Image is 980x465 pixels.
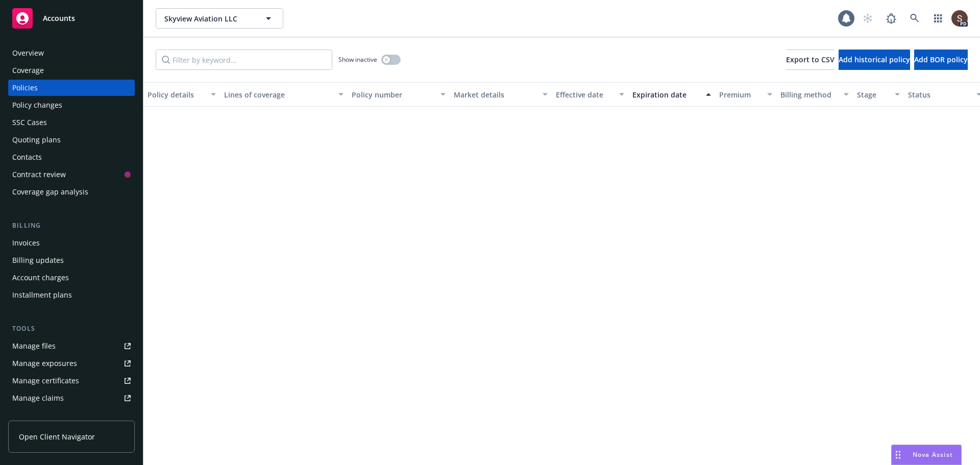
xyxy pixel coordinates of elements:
[12,235,40,251] div: Invoices
[348,82,450,107] button: Policy number
[853,82,904,107] button: Stage
[156,8,283,29] button: Skyview Aviation LLC
[12,62,44,79] div: Coverage
[8,132,135,148] a: Quoting plans
[8,324,135,334] div: Tools
[913,450,953,459] span: Nova Assist
[12,80,38,96] div: Policies
[914,50,968,70] button: Add BOR policy
[19,431,95,442] span: Open Client Navigator
[12,390,64,406] div: Manage claims
[12,355,77,372] div: Manage exposures
[632,89,700,100] div: Expiration date
[12,373,79,389] div: Manage certificates
[12,252,64,268] div: Billing updates
[8,270,135,286] a: Account charges
[12,132,61,148] div: Quoting plans
[8,338,135,354] a: Manage files
[43,14,75,22] span: Accounts
[857,89,889,100] div: Stage
[12,184,88,200] div: Coverage gap analysis
[881,8,901,29] a: Report a Bug
[552,82,628,107] button: Effective date
[12,270,69,286] div: Account charges
[12,114,47,131] div: SSC Cases
[8,221,135,231] div: Billing
[914,55,968,64] span: Add BOR policy
[8,287,135,303] a: Installment plans
[8,80,135,96] a: Policies
[8,373,135,389] a: Manage certificates
[556,89,613,100] div: Effective date
[12,287,72,303] div: Installment plans
[951,10,968,27] img: photo
[450,82,552,107] button: Market details
[904,8,925,29] a: Search
[780,89,838,100] div: Billing method
[224,89,332,100] div: Lines of coverage
[715,82,776,107] button: Premium
[719,89,761,100] div: Premium
[12,166,66,183] div: Contract review
[857,8,878,29] a: Start snowing
[352,89,434,100] div: Policy number
[628,82,715,107] button: Expiration date
[143,82,220,107] button: Policy details
[12,407,60,424] div: Manage BORs
[12,97,62,113] div: Policy changes
[338,55,377,64] span: Show inactive
[8,4,135,33] a: Accounts
[928,8,948,29] a: Switch app
[892,445,904,464] div: Drag to move
[839,50,910,70] button: Add historical policy
[8,355,135,372] a: Manage exposures
[12,149,42,165] div: Contacts
[8,45,135,61] a: Overview
[12,338,56,354] div: Manage files
[164,13,253,24] span: Skyview Aviation LLC
[8,62,135,79] a: Coverage
[786,55,835,64] span: Export to CSV
[220,82,348,107] button: Lines of coverage
[8,390,135,406] a: Manage claims
[8,235,135,251] a: Invoices
[148,89,205,100] div: Policy details
[908,89,970,100] div: Status
[891,445,962,465] button: Nova Assist
[8,252,135,268] a: Billing updates
[454,89,536,100] div: Market details
[8,166,135,183] a: Contract review
[8,407,135,424] a: Manage BORs
[8,97,135,113] a: Policy changes
[156,50,332,70] input: Filter by keyword...
[8,184,135,200] a: Coverage gap analysis
[786,50,835,70] button: Export to CSV
[8,114,135,131] a: SSC Cases
[839,55,910,64] span: Add historical policy
[12,45,44,61] div: Overview
[776,82,853,107] button: Billing method
[8,149,135,165] a: Contacts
